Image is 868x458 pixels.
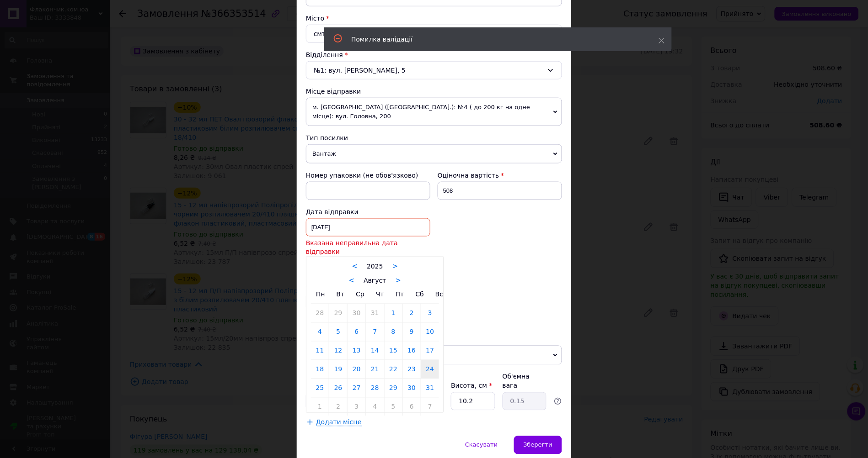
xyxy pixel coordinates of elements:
a: 26 [329,379,347,397]
a: 4 [366,398,384,416]
a: 14 [366,342,384,360]
a: 29 [329,304,347,322]
a: 29 [385,379,402,397]
a: 19 [329,360,347,379]
a: 6 [403,398,421,416]
a: 11 [311,342,329,360]
span: Август [364,277,386,284]
a: 12 [329,342,347,360]
a: 1 [385,304,402,322]
a: 2 [403,304,421,322]
a: 24 [421,360,439,379]
a: 22 [385,360,402,379]
div: Помилка валідації [351,35,636,44]
a: 31 [366,304,384,322]
a: 10 [421,323,439,341]
a: 3 [421,304,439,322]
a: 28 [366,379,384,397]
a: < [349,277,355,285]
a: > [396,277,402,285]
span: Пн [316,291,325,298]
a: > [392,263,398,271]
a: 7 [421,398,439,416]
a: 30 [403,379,421,397]
a: 20 [348,360,365,379]
a: 6 [348,323,365,341]
a: 15 [385,342,402,360]
span: Скасувати [465,442,498,448]
a: 25 [311,379,329,397]
a: 13 [348,342,365,360]
a: 27 [348,379,365,397]
a: 21 [366,360,384,379]
span: Зберегти [524,442,552,448]
span: 2025 [367,263,383,270]
span: Додати місце [316,419,362,426]
a: 3 [348,398,365,416]
span: Пт [396,291,404,298]
a: 17 [421,342,439,360]
a: 2 [329,398,347,416]
a: 30 [348,304,365,322]
a: 4 [311,323,329,341]
a: 28 [311,304,329,322]
a: 23 [403,360,421,379]
span: Сб [416,291,424,298]
a: 9 [403,323,421,341]
a: 5 [385,398,402,416]
a: 1 [311,398,329,416]
span: Вт [337,291,345,298]
a: < [352,263,358,271]
span: Ср [356,291,364,298]
a: 16 [403,342,421,360]
a: 8 [385,323,402,341]
a: 5 [329,323,347,341]
a: 31 [421,379,439,397]
span: Вс [435,291,443,298]
a: 7 [366,323,384,341]
a: 18 [311,360,329,379]
span: Чт [376,291,384,298]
